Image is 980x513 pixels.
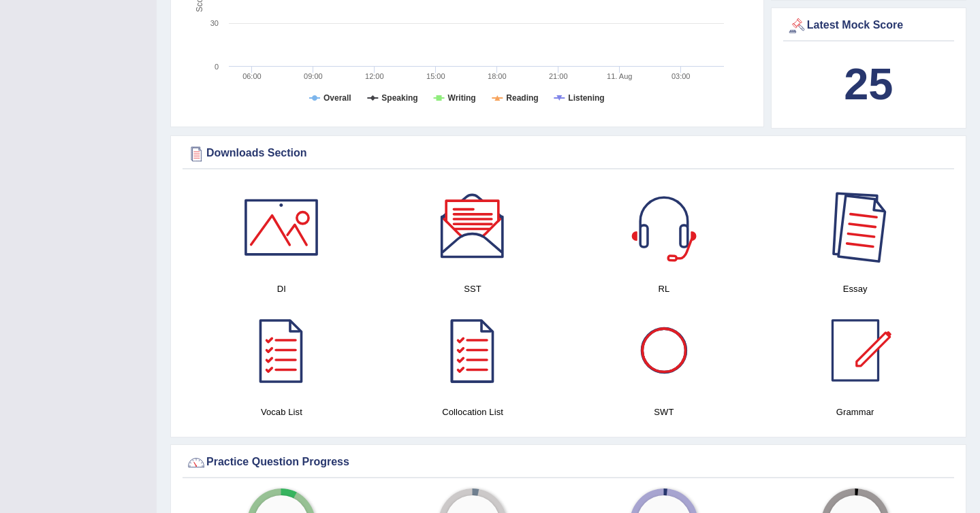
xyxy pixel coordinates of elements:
text: 21:00 [549,72,568,80]
h4: DI [193,282,370,296]
tspan: Speaking [381,93,417,103]
text: 0 [215,63,219,71]
div: Practice Question Progress [186,452,951,473]
tspan: Overall [323,93,351,103]
div: Latest Mock Score [787,16,951,36]
h4: Grammar [766,405,944,419]
tspan: Listening [568,93,604,103]
div: Downloads Section [186,144,951,164]
tspan: Reading [506,93,538,103]
b: 25 [844,59,893,109]
h4: SST [384,282,562,296]
text: 03:00 [671,72,691,80]
text: 06:00 [242,72,262,80]
h4: Vocab List [193,405,370,419]
text: 09:00 [304,72,323,80]
text: 15:00 [426,72,445,80]
h4: Collocation List [384,405,562,419]
text: 12:00 [365,72,384,80]
tspan: 11. Aug [607,72,632,80]
text: 30 [210,19,219,27]
tspan: Writing [448,93,476,103]
text: 18:00 [488,72,507,80]
h4: RL [575,282,753,296]
h4: SWT [575,405,753,419]
h4: Essay [766,282,944,296]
